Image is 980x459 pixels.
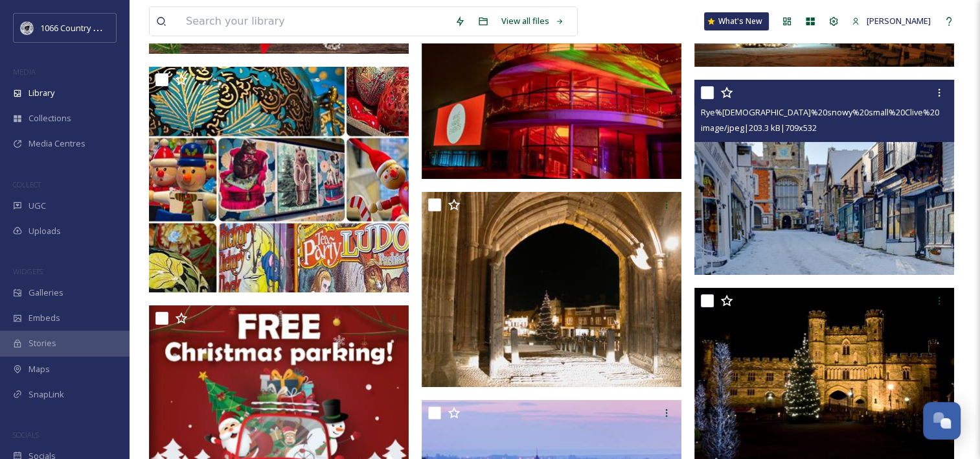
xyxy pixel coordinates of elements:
span: WIDGETS [13,266,43,276]
span: SOCIALS [13,430,39,440]
span: 1066 Country Marketing [40,21,131,34]
span: SnapLink [28,388,64,401]
img: Rye%20christmas%20snowy%20small%20Clive%20Sawyer.jpg [694,80,954,275]
span: Uploads [28,225,61,237]
span: Stories [28,337,56,349]
button: Open Chat [923,402,961,440]
span: Galleries [28,287,63,299]
img: christmas shop museum squ.jpg [149,67,409,292]
input: Search your library [179,7,448,36]
a: [PERSON_NAME] [845,8,937,34]
img: De%20La%20Warr%20Pavilion%20Credit%20Sara-Lou%20Bowrey%20small.jpg [422,5,681,179]
img: Battle%20Christmas%20small.jpg [422,192,681,387]
span: Maps [28,363,50,375]
span: COLLECT [13,180,41,189]
span: Embeds [28,312,60,324]
span: Library [28,87,54,99]
span: image/jpeg | 203.3 kB | 709 x 532 [701,122,817,134]
span: Media Centres [28,137,85,150]
span: UGC [28,200,46,212]
img: logo_footerstamp.png [21,21,34,34]
a: View all files [495,8,571,34]
span: [PERSON_NAME] [867,15,931,27]
span: Collections [28,112,71,124]
span: MEDIA [13,67,36,76]
a: What's New [704,12,769,30]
